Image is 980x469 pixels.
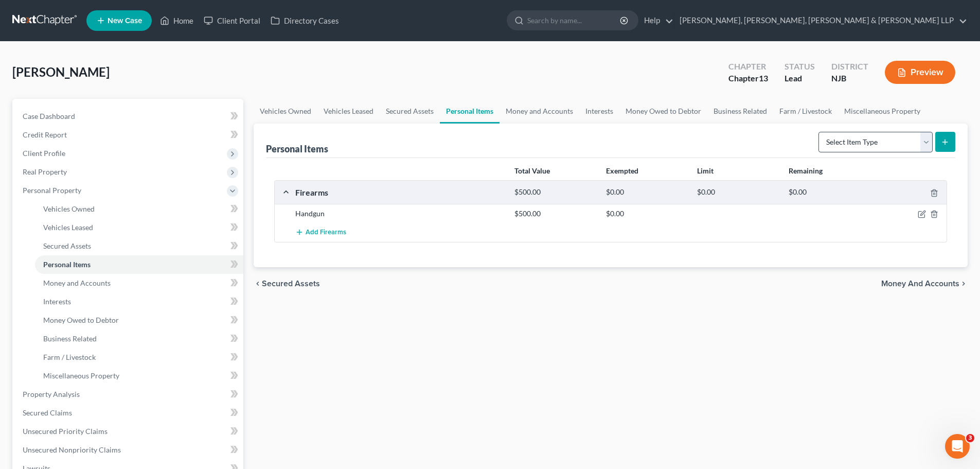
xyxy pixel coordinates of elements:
span: Vehicles Leased [43,223,93,232]
span: Secured Assets [262,280,320,288]
span: Case Dashboard [23,112,75,120]
span: Money Owed to Debtor [43,316,119,324]
strong: Remaining [789,166,823,175]
strong: Total Value [514,166,550,175]
span: Add Firearms [306,229,346,237]
a: Vehicles Leased [317,99,380,124]
a: Money Owed to Debtor [619,99,707,124]
span: Personal Items [43,260,91,269]
a: Credit Report [14,126,243,144]
iframe: Intercom live chat [945,434,970,459]
a: Money Owed to Debtor [35,311,243,329]
a: Personal Items [35,255,243,274]
button: Money and Accounts chevron_right [881,280,968,288]
a: Secured Claims [14,404,243,422]
div: $0.00 [601,187,692,197]
div: Status [785,61,815,73]
a: Interests [35,292,243,311]
a: Directory Cases [265,11,344,30]
a: Client Portal [199,11,265,30]
a: Vehicles Owned [254,99,317,124]
a: Unsecured Nonpriority Claims [14,441,243,459]
a: [PERSON_NAME], [PERSON_NAME], [PERSON_NAME] & [PERSON_NAME] LLP [674,11,967,30]
a: Vehicles Leased [35,218,243,237]
div: NJB [831,73,868,84]
span: Real Property [23,167,67,176]
a: Vehicles Owned [35,200,243,218]
div: $500.00 [509,187,600,197]
span: Personal Property [23,186,81,195]
span: Client Profile [23,149,65,158]
button: chevron_left Secured Assets [254,280,320,288]
span: 3 [966,434,974,442]
div: District [831,61,868,73]
span: Money and Accounts [43,279,111,287]
a: Business Related [707,99,773,124]
span: Unsecured Nonpriority Claims [23,445,121,454]
a: Miscellaneous Property [838,99,926,124]
span: Secured Assets [43,241,91,250]
a: Secured Assets [35,237,243,255]
strong: Exempted [606,166,638,175]
div: Chapter [728,73,768,84]
button: Add Firearms [295,223,346,242]
a: Money and Accounts [500,99,579,124]
a: Home [155,11,199,30]
div: $500.00 [509,209,600,219]
span: Vehicles Owned [43,204,95,213]
a: Property Analysis [14,385,243,404]
a: Case Dashboard [14,107,243,126]
div: Lead [785,73,815,84]
div: $0.00 [783,187,875,197]
a: Personal Items [440,99,500,124]
button: Preview [885,61,955,84]
span: Unsecured Priority Claims [23,427,108,436]
input: Search by name... [527,11,621,30]
a: Farm / Livestock [35,348,243,367]
span: Money and Accounts [881,280,959,288]
span: Interests [43,297,71,306]
div: Handgun [290,209,509,219]
span: Farm / Livestock [43,353,96,361]
a: Unsecured Priority Claims [14,422,243,441]
strong: Limit [697,166,714,175]
a: Business Related [35,329,243,348]
span: Miscellaneous Property [43,371,119,380]
span: Credit Report [23,130,67,139]
div: Chapter [728,61,768,73]
a: Money and Accounts [35,274,243,292]
span: [PERSON_NAME] [12,64,110,79]
div: $0.00 [692,187,783,197]
span: 13 [759,73,768,83]
span: New Case [108,17,142,25]
i: chevron_left [254,280,262,288]
span: Secured Claims [23,408,72,417]
a: Interests [579,99,619,124]
div: Personal Items [266,143,328,155]
a: Miscellaneous Property [35,367,243,385]
a: Farm / Livestock [773,99,838,124]
div: $0.00 [601,209,692,219]
div: Firearms [290,187,509,198]
a: Secured Assets [380,99,440,124]
i: chevron_right [959,280,968,288]
span: Property Analysis [23,390,80,398]
span: Business Related [43,334,97,343]
a: Help [639,11,673,30]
